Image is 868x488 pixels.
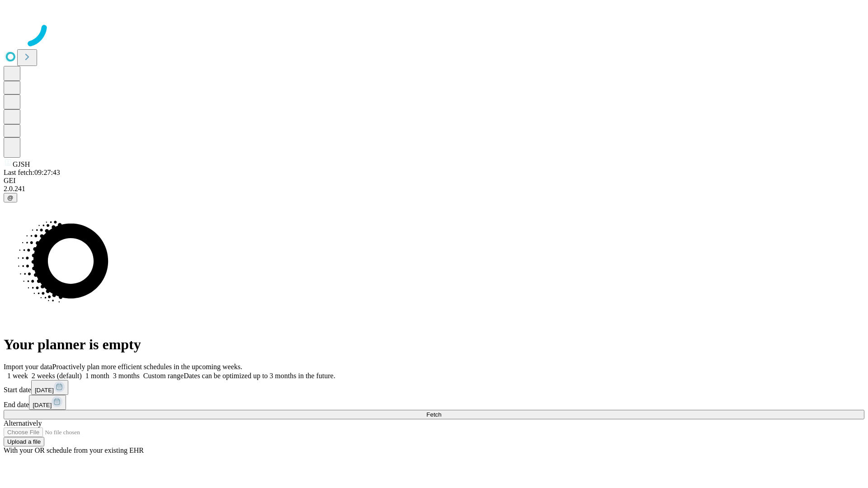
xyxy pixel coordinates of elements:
[4,185,864,193] div: 2.0.241
[4,169,60,176] span: Last fetch: 09:27:43
[35,387,54,394] span: [DATE]
[33,402,52,408] span: [DATE]
[4,446,144,454] span: With your OR schedule from your existing EHR
[52,363,242,371] span: Proactively plan more efficient schedules in the upcoming weeks.
[4,419,42,427] span: Alternatively
[85,372,109,380] span: 1 month
[184,372,335,380] span: Dates can be optimized up to 3 months in the future.
[4,410,864,419] button: Fetch
[426,411,441,418] span: Fetch
[4,193,17,202] button: @
[113,372,140,380] span: 3 months
[4,380,864,395] div: Start date
[7,194,14,201] span: @
[4,395,864,410] div: End date
[4,437,44,446] button: Upload a file
[7,372,28,380] span: 1 week
[4,363,52,371] span: Import your data
[32,372,82,380] span: 2 weeks (default)
[31,380,68,395] button: [DATE]
[143,372,184,380] span: Custom range
[13,160,30,168] span: GJSH
[29,395,66,410] button: [DATE]
[4,336,864,353] h1: Your planner is empty
[4,177,864,185] div: GEI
